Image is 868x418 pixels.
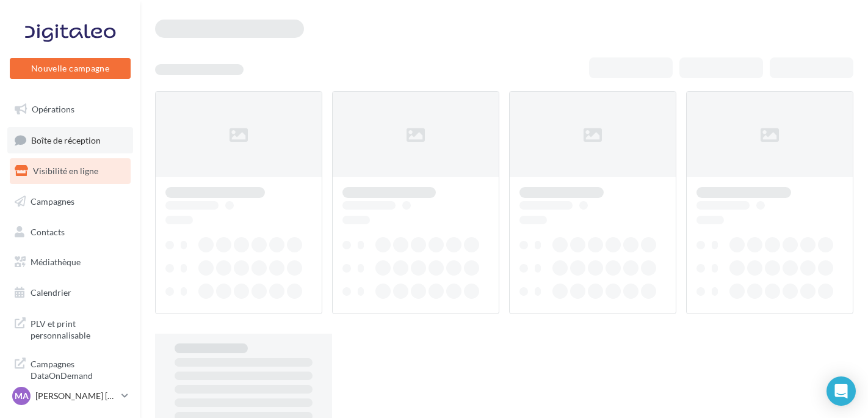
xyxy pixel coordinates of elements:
[7,310,133,346] a: PLV et print personnalisable
[31,356,126,382] span: Campagnes DataOnDemand
[10,58,131,79] button: Nouvelle campagne
[7,219,133,245] a: Contacts
[31,287,71,298] span: Calendrier
[31,315,126,342] span: PLV et print personnalisable
[35,390,117,402] p: [PERSON_NAME] [PERSON_NAME]
[32,104,74,114] span: Opérations
[7,351,133,387] a: Campagnes DataOnDemand
[31,134,101,145] span: Boîte de réception
[7,280,133,306] a: Calendrier
[33,166,98,176] span: Visibilité en ligne
[826,376,856,406] div: Open Intercom Messenger
[7,158,133,184] a: Visibilité en ligne
[7,249,133,275] a: Médiathèque
[15,390,29,402] span: MA
[7,127,133,153] a: Boîte de réception
[31,226,65,237] span: Contacts
[7,97,133,122] a: Opérations
[31,257,81,267] span: Médiathèque
[10,384,131,408] a: MA [PERSON_NAME] [PERSON_NAME]
[7,189,133,215] a: Campagnes
[31,196,74,207] span: Campagnes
